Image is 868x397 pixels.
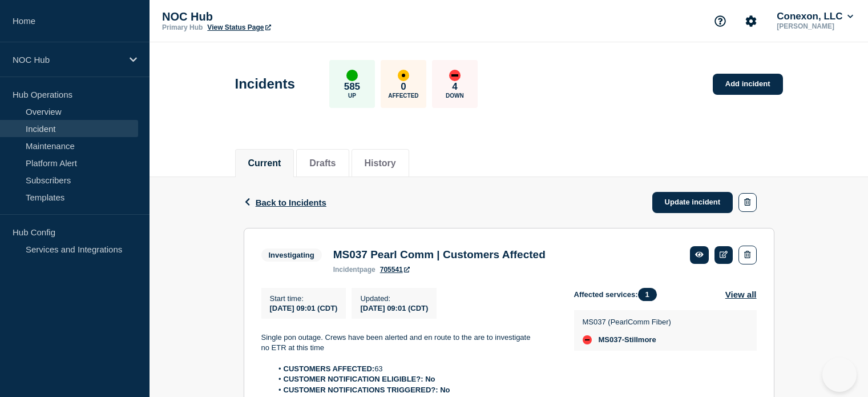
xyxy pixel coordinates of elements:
[261,332,556,343] p: Single pon outage. Crews have been alerted and en route to the are to investigate
[344,81,360,93] p: 585
[449,70,461,81] div: down
[270,304,338,312] span: [DATE] 09:01 (CDT)
[638,288,657,301] span: 1
[333,266,376,274] p: page
[346,70,358,81] div: up
[261,343,556,353] p: no ETR at this time
[452,81,457,93] p: 4
[13,55,122,65] p: NOC Hub
[774,11,855,22] button: Conexon, LLC
[583,318,671,326] p: MS037 (PearlComm Fiber)
[708,9,732,33] button: Support
[599,335,656,344] span: MS037-Stillmore
[583,335,592,344] div: down
[739,9,763,33] button: Account settings
[207,23,271,31] a: View Status Page
[309,158,336,169] button: Drafts
[261,248,322,262] span: Investigating
[272,364,556,374] li: 63
[446,93,464,99] p: Down
[574,288,663,301] span: Affected services:
[774,22,855,30] p: [PERSON_NAME]
[652,192,733,213] a: Update incident
[398,70,409,81] div: affected
[713,74,783,95] a: Add incident
[348,93,356,99] p: Up
[162,10,390,23] p: NOC Hub
[270,294,338,303] p: Start time :
[256,198,326,207] span: Back to Incidents
[284,375,435,383] strong: CUSTOMER NOTIFICATION ELIGIBLE?: No
[380,266,410,274] a: 705541
[401,81,406,93] p: 0
[388,93,418,99] p: Affected
[365,158,396,169] button: History
[725,288,757,301] button: View all
[284,364,375,373] strong: CUSTOMERS AFFECTED:
[822,358,857,392] iframe: Help Scout Beacon - Open
[162,23,203,31] p: Primary Hub
[235,76,295,92] h1: Incidents
[248,158,281,169] button: Current
[284,386,450,394] strong: CUSTOMER NOTIFICATIONS TRIGGERED?: No
[333,248,546,261] h3: MS037 Pearl Comm | Customers Affected
[333,266,360,274] span: incident
[360,294,428,303] p: Updated :
[360,303,428,312] div: [DATE] 09:01 (CDT)
[244,198,326,207] button: Back to Incidents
